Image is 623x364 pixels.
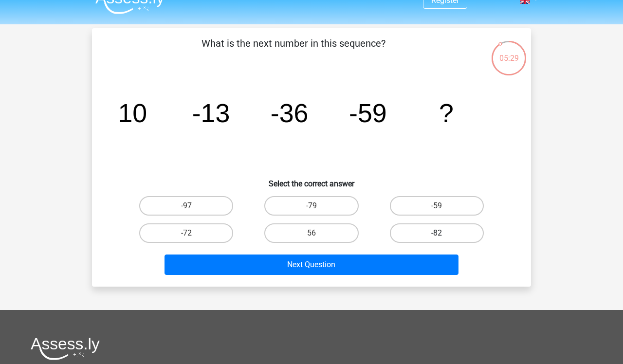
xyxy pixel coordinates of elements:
[439,98,454,127] tspan: ?
[108,36,479,65] p: What is the next number in this sequence?
[139,223,233,243] label: -72
[31,337,100,360] img: Assessly logo
[118,98,147,127] tspan: 10
[192,98,230,127] tspan: -13
[139,196,233,216] label: -97
[271,98,309,127] tspan: -36
[390,223,484,243] label: -82
[108,171,515,188] h6: Select the correct answer
[349,98,387,127] tspan: -59
[491,40,527,64] div: 05:29
[264,223,358,243] label: 56
[264,196,358,216] label: -79
[165,255,459,275] button: Next Question
[390,196,484,216] label: -59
